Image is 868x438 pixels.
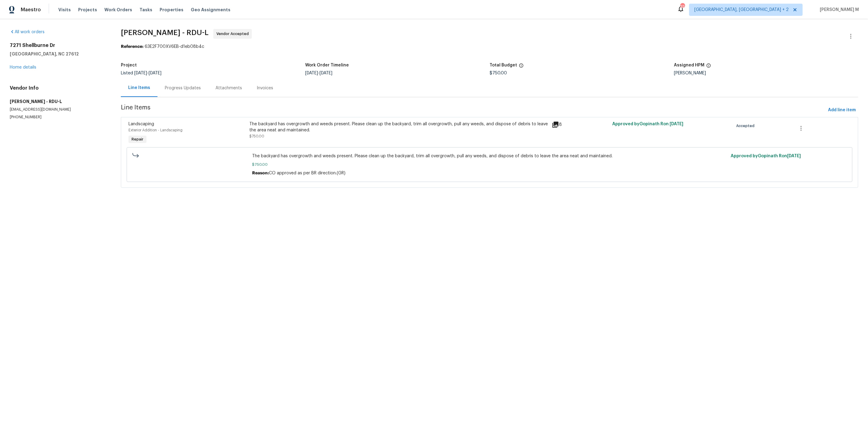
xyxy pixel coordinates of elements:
[191,7,230,13] span: Geo Assignments
[58,7,71,13] span: Visits
[21,7,41,13] span: Maestro
[305,71,332,75] span: -
[706,63,711,71] span: The hpm assigned to this work order.
[249,134,264,138] span: $750.00
[121,105,826,116] span: Line Items
[10,42,106,48] h2: 7271 Shellburne Dr
[612,122,683,126] span: Approved by Gopinath R on
[78,7,97,13] span: Projects
[269,171,345,175] span: CO approved as per BR direction.(GR)
[252,171,269,175] span: Reason:
[121,63,137,67] h5: Project
[139,8,152,12] span: Tasks
[10,30,45,34] a: All work orders
[519,63,524,71] span: The total cost of line items that have been proposed by Opendoor. This sum includes line items th...
[257,85,273,91] div: Invoices
[305,71,318,75] span: [DATE]
[305,63,349,67] h5: Work Order Timeline
[674,71,858,75] div: [PERSON_NAME]
[490,71,507,75] span: $750.00
[670,122,683,126] span: [DATE]
[826,105,858,116] button: Add line item
[249,121,548,133] div: The backyard has overgrowth and weeds present. Please clean up the backyard, trim all overgrowth,...
[694,7,789,13] span: [GEOGRAPHIC_DATA], [GEOGRAPHIC_DATA] + 2
[320,71,332,75] span: [DATE]
[128,85,150,91] div: Line Items
[134,71,147,75] span: [DATE]
[129,136,146,142] span: Repair
[121,71,161,75] span: Listed
[104,7,132,13] span: Work Orders
[121,44,858,50] div: 63E2F700XV6EB-d1eb08b4c
[149,71,161,75] span: [DATE]
[828,106,856,114] span: Add line item
[121,45,143,49] b: Reference:
[252,153,727,159] span: The backyard has overgrowth and weeds present. Please clean up the backyard, trim all overgrowth,...
[128,128,183,132] span: Exterior Addition - Landscaping
[128,122,154,126] span: Landscaping
[736,123,757,129] span: Accepted
[215,85,242,91] div: Attachments
[787,154,801,158] span: [DATE]
[10,85,106,91] h4: Vendor Info
[121,29,208,36] span: [PERSON_NAME] - RDU-L
[490,63,517,67] h5: Total Budget
[680,4,685,10] div: 32
[10,65,36,69] a: Home details
[552,121,609,128] div: 8
[10,51,106,57] h5: [GEOGRAPHIC_DATA], NC 27612
[674,63,704,67] h5: Assigned HPM
[10,98,106,105] h5: [PERSON_NAME] - RDU-L
[10,115,106,120] p: [PHONE_NUMBER]
[10,107,106,112] p: [EMAIL_ADDRESS][DOMAIN_NAME]
[731,154,801,158] span: Approved by Gopinath R on
[165,85,201,91] div: Progress Updates
[216,31,251,37] span: Vendor Accepted
[817,7,859,13] span: [PERSON_NAME] M
[134,71,161,75] span: -
[160,7,183,13] span: Properties
[252,162,727,168] span: $750.00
